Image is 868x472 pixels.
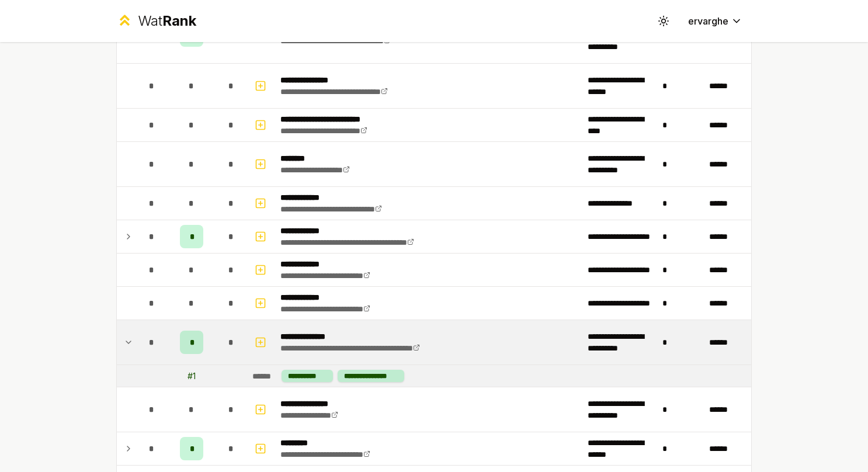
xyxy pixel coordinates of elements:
[116,12,196,30] a: WatRank
[688,14,728,28] span: ervarghe
[679,11,752,32] button: ervarghe
[188,370,196,382] div: # 1
[162,12,196,29] span: Rank
[138,12,196,30] div: Wat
